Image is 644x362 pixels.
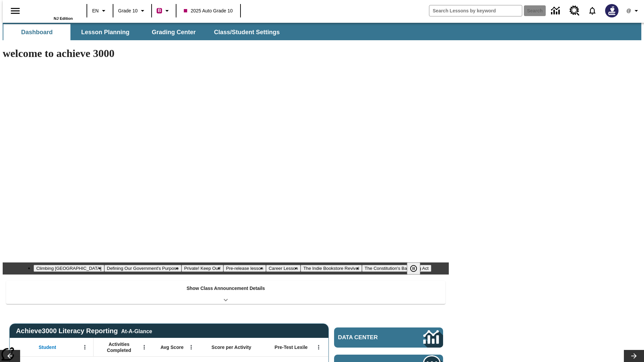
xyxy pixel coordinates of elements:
[80,342,90,352] button: Open Menu
[181,265,223,272] button: Slide 3 Private! Keep Out!
[626,7,631,14] span: @
[209,24,285,40] button: Class/Student Settings
[39,344,56,350] span: Student
[623,5,644,17] button: Profile/Settings
[21,28,53,36] span: Dashboard
[104,265,181,272] button: Slide 2 Defining Our Government's Purpose
[266,265,301,272] button: Slide 5 Career Lesson
[407,262,420,275] button: Pause
[3,24,286,40] div: SubNavbar
[121,327,152,335] div: At-A-Glance
[29,3,73,16] a: Home
[154,5,174,17] button: Boost Class color is violet red. Change class color
[3,47,449,60] h1: welcome to achieve 3000
[29,2,73,20] div: Home
[81,28,129,36] span: Lesson Planning
[54,16,73,20] span: NJ Edition
[584,2,601,19] a: Notifications
[5,1,25,21] button: Open side menu
[118,7,138,14] span: Grade 10
[72,24,139,40] button: Lesson Planning
[160,344,183,350] span: Avg Score
[92,7,99,14] span: EN
[34,265,104,272] button: Slide 1 Climbing Mount Tai
[184,7,232,14] span: 2025 Auto Grade 10
[429,5,522,16] input: search field
[214,28,280,36] span: Class/Student Settings
[158,6,161,15] span: B
[601,2,623,19] button: Select a new avatar
[566,2,584,20] a: Resource Center, Will open in new tab
[6,281,445,304] div: Show Class Announcement Details
[139,342,149,352] button: Open Menu
[152,28,196,36] span: Grading Center
[223,265,266,272] button: Slide 4 Pre-release lesson
[186,342,196,352] button: Open Menu
[212,344,252,350] span: Score per Activity
[314,342,324,352] button: Open Menu
[115,5,149,17] button: Grade: Grade 10, Select a grade
[3,24,70,40] button: Dashboard
[301,265,362,272] button: Slide 6 The Indie Bookstore Revival
[547,2,566,20] a: Data Center
[3,23,641,40] div: SubNavbar
[97,341,141,353] span: Activities Completed
[334,327,443,348] a: Data Center
[362,265,431,272] button: Slide 7 The Constitution's Balancing Act
[605,4,619,17] img: Avatar
[89,5,111,17] button: Language: EN, Select a language
[338,334,401,341] span: Data Center
[624,350,644,362] button: Lesson carousel, Next
[186,285,265,292] p: Show Class Announcement Details
[275,344,308,350] span: Pre-Test Lexile
[140,24,207,40] button: Grading Center
[16,327,152,335] span: Achieve3000 Literacy Reporting
[407,262,427,275] div: Pause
